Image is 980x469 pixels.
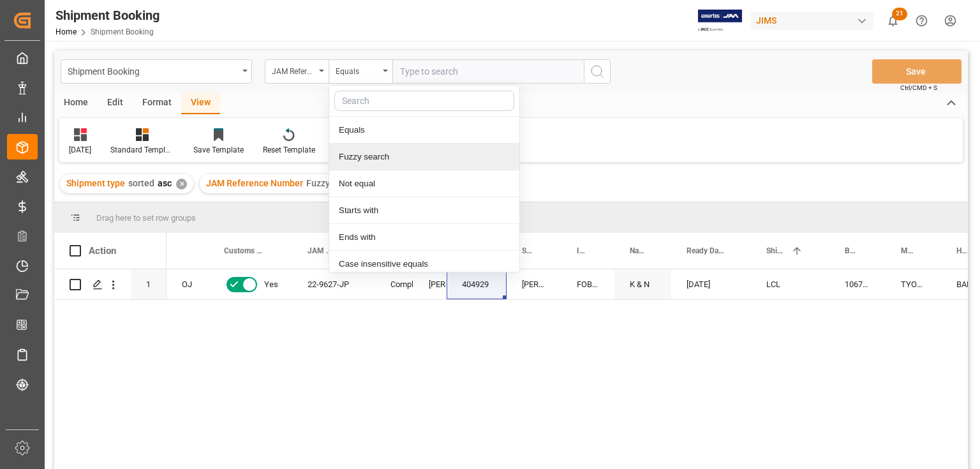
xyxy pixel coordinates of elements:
[263,144,315,156] div: Reset Template
[879,6,907,35] button: show 21 new notifications
[892,8,907,20] span: 21
[206,178,303,188] span: JAM Reference Number
[907,6,936,35] button: Help Center
[751,8,879,33] button: JIMS
[306,178,359,188] span: Fuzzy search
[68,63,238,78] div: Shipment Booking
[176,179,187,190] div: ✕
[96,213,196,223] span: Drag here to set row groups
[614,269,671,299] div: K & N
[158,178,172,188] span: asc
[181,93,220,114] div: View
[56,6,160,25] div: Shipment Booking
[329,117,519,144] div: Equals
[193,144,244,156] div: Save Template
[54,269,167,300] div: Press SPACE to select this row.
[329,224,519,251] div: Ends with
[698,10,742,32] img: Exertis%20JAM%20-%20Email%20Logo.jpg_1722504956.jpg
[61,59,252,84] button: open menu
[66,178,125,188] span: Shipment type
[901,246,914,255] span: Master [PERSON_NAME] of Lading Number
[751,11,873,30] div: JIMS
[390,270,398,299] div: Completed
[577,246,588,255] span: Incoterm
[522,246,535,255] span: Supplier Full Name
[264,270,278,299] span: Yes
[308,246,332,255] span: JAM Reference Number
[98,93,133,114] div: Edit
[329,144,519,170] div: Fuzzy search
[292,269,375,299] div: 22-9627-JP
[766,246,786,255] span: Shipment type
[584,59,611,84] button: search button
[900,83,937,93] span: Ctrl/CMD + S
[133,93,181,114] div: Format
[886,269,941,299] div: TYOMEM192870V
[329,251,519,278] div: Case insensitive equals
[429,270,431,299] div: [PERSON_NAME]. [PERSON_NAME]
[766,270,814,299] div: LCL
[110,144,174,156] div: Standard Templates
[507,269,561,299] div: [PERSON_NAME] - 212
[671,269,751,299] div: [DATE]
[329,170,519,197] div: Not equal
[845,246,859,255] span: Booking Number
[630,246,644,255] span: Name of the Carrier/Forwarder
[447,269,507,299] div: 404929
[89,245,116,257] div: Action
[956,246,969,255] span: House Bill of Lading Number
[265,59,329,84] button: open menu
[224,246,265,255] span: Customs documents sent to broker
[329,59,392,84] button: close menu
[54,93,98,114] div: Home
[272,63,315,77] div: JAM Reference Number
[56,27,77,36] a: Home
[131,269,167,299] div: 1
[687,246,724,255] span: Ready Date
[392,59,584,84] input: Type to search
[872,59,961,84] button: Save
[561,269,614,299] div: FOB [GEOGRAPHIC_DATA] JP
[829,269,886,299] div: 1067595081
[329,197,519,224] div: Starts with
[167,269,209,299] div: OJ
[334,91,514,111] input: Search
[336,63,379,77] div: Equals
[128,178,154,188] span: sorted
[69,144,91,156] div: [DATE]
